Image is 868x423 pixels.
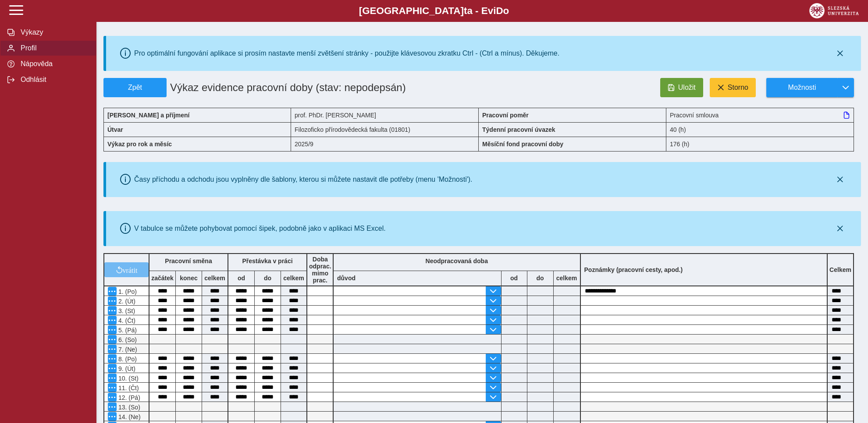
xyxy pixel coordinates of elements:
[107,126,123,133] b: Útvar
[581,266,687,273] b: Poznámky (pracovní cesty, apod.)
[117,413,141,420] span: 14. (Ne)
[502,275,527,282] b: od
[18,76,89,84] span: Odhlásit
[660,78,703,97] button: Uložit
[464,5,467,16] span: t
[117,346,137,353] span: 7. (Ne)
[281,275,306,282] b: celkem
[482,141,563,148] b: Měsíční fond pracovní doby
[107,84,163,92] span: Zpět
[117,394,140,401] span: 12. (Pá)
[117,298,135,305] span: 2. (Út)
[18,44,89,52] span: Profil
[774,84,830,92] span: Možnosti
[829,266,851,273] b: Celkem
[176,275,202,282] b: konec
[666,137,854,152] div: 176 (h)
[117,317,135,324] span: 4. (Čt)
[134,49,559,57] div: Pro optimální fungování aplikace si prosím nastavte menší zvětšení stránky - použijte klávesovou ...
[117,327,137,334] span: 5. (Pá)
[108,316,117,324] button: Menu
[123,266,138,273] span: vrátit
[426,257,488,264] b: Neodpracovaná doba
[149,275,175,282] b: začátek
[108,345,117,353] button: Menu
[291,137,479,152] div: 2025/9
[554,275,580,282] b: celkem
[108,335,117,344] button: Menu
[117,288,137,295] span: 1. (Po)
[108,287,117,296] button: Menu
[108,383,117,392] button: Menu
[309,256,331,284] b: Doba odprac. mimo prac.
[108,374,117,382] button: Menu
[242,257,292,264] b: Přestávka v práci
[809,3,859,18] img: logo_web_su.png
[728,84,748,92] span: Storno
[117,375,139,382] span: 10. (St)
[337,275,356,282] b: důvod
[108,364,117,373] button: Menu
[108,306,117,315] button: Menu
[255,275,281,282] b: do
[202,275,228,282] b: celkem
[104,262,149,277] button: vrátit
[527,275,553,282] b: do
[117,365,135,372] span: 9. (Út)
[710,78,756,97] button: Storno
[228,275,254,282] b: od
[18,28,89,36] span: Výkazy
[167,78,419,97] h1: Výkaz evidence pracovní doby (stav: nepodepsán)
[666,108,854,122] div: Pracovní smlouva
[291,122,479,137] div: Filozoficko přírodovědecká fakulta (01801)
[108,393,117,402] button: Menu
[107,112,189,119] b: [PERSON_NAME] a příjmení
[134,176,473,183] div: Časy příchodu a odchodu jsou vyplněny dle šablony, kterou si můžete nastavit dle potřeby (menu 'M...
[117,336,137,343] span: 6. (So)
[678,84,696,92] span: Uložit
[107,141,172,148] b: Výkaz pro rok a měsíc
[18,60,89,68] span: Nápověda
[165,257,212,264] b: Pracovní směna
[108,354,117,363] button: Menu
[496,5,503,16] span: D
[117,384,139,391] span: 11. (Čt)
[482,112,529,119] b: Pracovní poměr
[26,5,842,17] b: [GEOGRAPHIC_DATA] a - Evi
[666,122,854,137] div: 40 (h)
[134,225,386,233] div: V tabulce se můžete pohybovat pomocí šipek, podobně jako v aplikaci MS Excel.
[503,5,509,16] span: o
[766,78,837,97] button: Možnosti
[108,412,117,421] button: Menu
[117,356,137,363] span: 8. (Po)
[108,402,117,411] button: Menu
[482,126,555,133] b: Týdenní pracovní úvazek
[108,296,117,305] button: Menu
[117,404,140,411] span: 13. (So)
[103,78,167,97] button: Zpět
[291,108,479,122] div: prof. PhDr. [PERSON_NAME]
[117,307,135,314] span: 3. (St)
[108,325,117,334] button: Menu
